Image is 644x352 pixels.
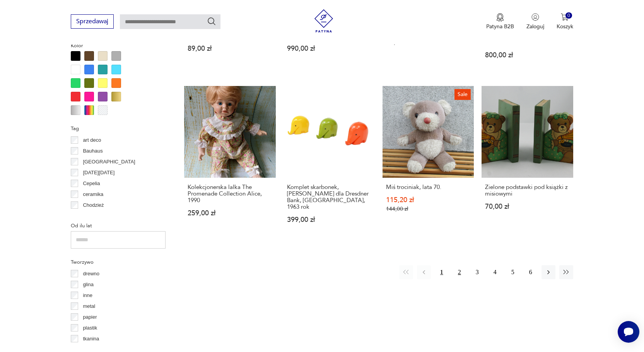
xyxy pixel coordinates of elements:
[287,45,371,52] p: 990,00 zł
[486,23,514,30] p: Patyna B2B
[83,158,135,166] p: [GEOGRAPHIC_DATA]
[485,52,569,58] p: 800,00 zł
[486,13,514,30] a: Ikona medaluPatyna B2B
[83,313,97,321] p: papier
[485,184,569,197] h3: Zielone podstawki pod książki z misiowymi
[485,203,569,210] p: 70,00 zł
[565,12,572,19] div: 0
[312,9,335,33] img: Patyna - sklep z meblami i dekoracjami vintage
[488,265,502,279] button: 4
[83,190,103,199] p: ceramika
[524,265,538,279] button: 6
[71,41,166,50] p: Kolor
[482,86,573,238] a: Zielone podstawki pod książki z misiowymiZielone podstawki pod książki z misiowymi70,00 zł
[386,206,470,212] p: 144,00 zł
[561,13,569,21] img: Ikona koszyka
[83,280,93,289] p: glina
[207,17,216,26] button: Szukaj
[83,212,102,220] p: Ćmielów
[386,184,470,191] h3: Miś trociniak, lata 70.
[284,86,375,238] a: Komplet skarbonek, B. Diefenbach dla Dresdner Bank, Niemcy, 1963 rokKomplet skarbonek, [PERSON_NA...
[188,45,272,52] p: 89,00 zł
[83,136,101,144] p: art deco
[83,291,92,300] p: inne
[287,184,371,210] h3: Komplet skarbonek, [PERSON_NAME] dla Dresdner Bank, [GEOGRAPHIC_DATA], 1963 rok
[557,23,573,30] p: Koszyk
[506,265,520,279] button: 5
[618,321,639,343] iframe: Smartsupp widget button
[83,302,95,311] p: metal
[71,19,114,25] a: Sprzedawaj
[184,86,275,238] a: Kolekcjonerska lalka The Promenade Collection Alice, 1990Kolekcjonerska lalka The Promenade Colle...
[386,197,470,203] p: 115,20 zł
[453,265,466,279] button: 2
[531,13,539,21] img: Ikonka użytkownika
[71,258,166,266] p: Tworzywo
[386,39,470,45] p: 99,00 zł
[83,270,99,278] p: drewno
[83,335,99,343] p: tkanina
[496,13,504,22] img: Ikona medalu
[83,168,114,177] p: [DATE][DATE]
[470,265,484,279] button: 3
[83,179,100,188] p: Cepelia
[83,147,102,155] p: Bauhaus
[71,124,166,133] p: Tag
[485,26,569,46] h3: Lalka kolekcjonerska Y.L.M, 1992, porcelanowa sygnowana lalka
[435,265,449,279] button: 1
[287,216,371,223] p: 399,00 zł
[71,222,166,230] p: Od ilu lat
[383,86,474,238] a: SaleMiś trociniak, lata 70.Miś trociniak, lata 70.115,20 zł144,00 zł
[557,13,573,30] button: 0Koszyk
[83,324,97,332] p: plastik
[486,13,514,30] button: Patyna B2B
[83,201,104,209] p: Chodzież
[188,210,272,216] p: 259,00 zł
[71,14,114,29] button: Sprzedawaj
[526,13,544,30] button: Zaloguj
[526,23,544,30] p: Zaloguj
[188,184,272,204] h3: Kolekcjonerska lalka The Promenade Collection Alice, 1990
